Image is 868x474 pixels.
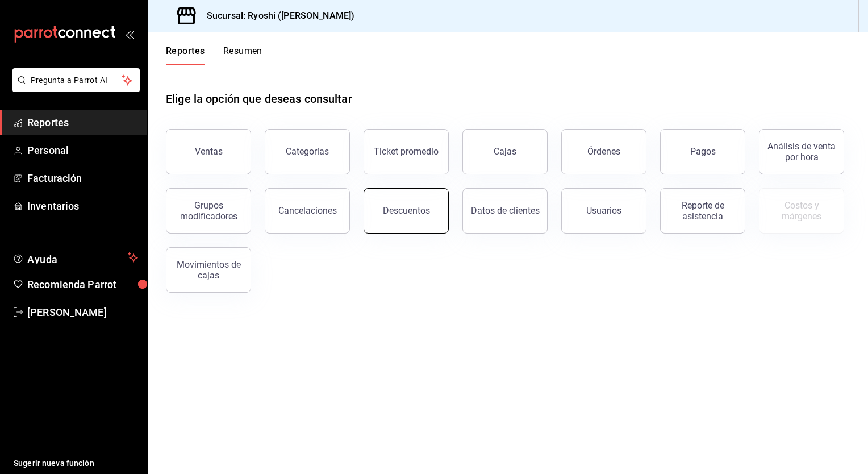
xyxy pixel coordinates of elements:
[27,171,138,186] span: Facturación
[374,146,439,157] div: Ticket promedio
[364,188,449,234] button: Descuentos
[690,146,716,157] div: Pagos
[462,129,548,174] button: Cajas
[265,188,350,234] button: Cancelaciones
[561,129,646,174] button: Órdenes
[286,146,329,157] div: Categorías
[166,90,352,107] h1: Elige la opción que deseas consultar
[660,129,745,174] button: Pagos
[173,200,244,222] div: Grupos modificadores
[166,45,205,65] button: Reportes
[14,458,138,469] span: Sugerir nueva función
[166,129,251,174] button: Ventas
[759,129,844,174] button: Análisis de venta por hora
[667,200,738,222] div: Reporte de asistencia
[494,146,516,157] div: Cajas
[471,205,540,216] div: Datos de clientes
[27,143,138,158] span: Personal
[173,259,244,281] div: Movimientos de cajas
[462,188,548,234] button: Datos de clientes
[12,68,140,92] button: Pregunta a Parrot AI
[364,129,449,174] button: Ticket promedio
[166,45,262,65] div: navigation tabs
[166,188,251,234] button: Grupos modificadores
[383,205,430,216] div: Descuentos
[125,30,134,39] button: open_drawer_menu
[8,82,140,94] a: Pregunta a Parrot AI
[27,305,138,320] span: [PERSON_NAME]
[766,200,837,222] div: Costos y márgenes
[166,247,251,293] button: Movimientos de cajas
[766,141,837,163] div: Análisis de venta por hora
[586,205,621,216] div: Usuarios
[195,146,223,157] div: Ventas
[223,45,262,65] button: Resumen
[27,251,123,264] span: Ayuda
[198,9,354,23] h3: Sucursal: Ryoshi ([PERSON_NAME])
[265,129,350,174] button: Categorías
[31,74,122,86] span: Pregunta a Parrot AI
[587,146,620,157] div: Órdenes
[660,188,745,234] button: Reporte de asistencia
[561,188,646,234] button: Usuarios
[27,115,138,130] span: Reportes
[27,277,138,292] span: Recomienda Parrot
[759,188,844,234] button: Contrata inventarios para ver este reporte
[278,205,337,216] div: Cancelaciones
[27,198,138,214] span: Inventarios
